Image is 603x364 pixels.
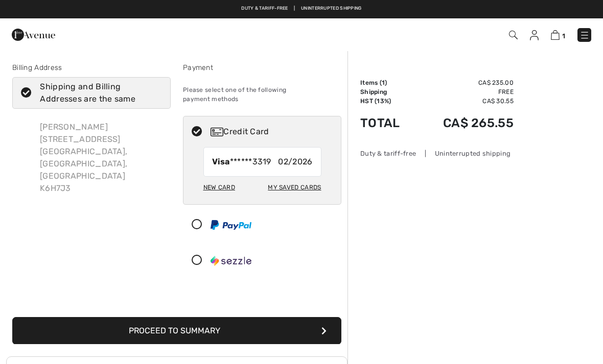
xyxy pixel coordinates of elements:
[360,96,415,106] td: HST (13%)
[415,106,514,140] td: CA$ 265.55
[12,29,55,39] a: 1ère Avenue
[268,179,321,196] div: My Saved Cards
[415,96,514,106] td: CA$ 30.55
[551,29,565,41] a: 1
[203,179,235,196] div: New Card
[183,77,341,112] div: Please select one of the following payment methods
[562,32,565,40] span: 1
[530,30,539,40] img: My Info
[12,25,55,45] img: 1ère Avenue
[360,106,415,140] td: Total
[183,62,341,73] div: Payment
[415,78,514,87] td: CA$ 235.00
[211,220,251,230] img: PayPal
[212,157,230,166] strong: Visa
[509,31,518,39] img: Search
[12,62,171,73] div: Billing Address
[360,149,514,158] div: Duty & tariff-free | Uninterrupted shipping
[579,30,590,40] img: Menu
[12,317,341,345] button: Proceed to Summary
[211,128,223,136] img: Credit Card
[278,156,312,168] span: 02/2026
[211,126,334,138] div: Credit Card
[551,30,560,40] img: Shopping Bag
[360,87,415,96] td: Shipping
[32,113,171,203] div: [PERSON_NAME] [STREET_ADDRESS] [GEOGRAPHIC_DATA], [GEOGRAPHIC_DATA], [GEOGRAPHIC_DATA] K6H7J3
[382,79,385,86] span: 1
[415,87,514,96] td: Free
[40,81,155,105] div: Shipping and Billing Addresses are the same
[211,256,251,266] img: Sezzle
[360,78,415,87] td: Items ( )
